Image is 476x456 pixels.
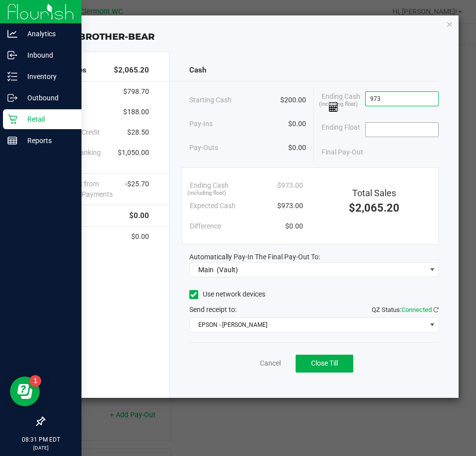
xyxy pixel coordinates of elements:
[50,205,149,227] div: Returns
[10,377,40,406] iframe: Resource center
[29,375,41,387] iframe: Resource center unread badge
[17,49,77,61] p: Inbound
[189,143,218,153] span: Pay-Outs
[131,231,149,242] span: $0.00
[288,119,306,129] span: $0.00
[349,202,399,214] span: $2,065.20
[123,86,149,97] span: $798.70
[125,179,149,200] span: -$25.70
[123,107,149,117] span: $188.00
[321,91,365,112] span: Ending Cash
[7,136,17,146] inline-svg: Reports
[321,122,360,137] span: Ending Float
[25,30,459,44] div: Close BROTHER-BEAR
[277,180,303,191] span: $973.00
[50,148,118,168] span: Point of Banking (POB)
[17,28,77,40] p: Analytics
[311,359,338,367] span: Close Till
[198,266,214,274] span: Main
[189,119,213,129] span: Pay-Ins
[7,50,17,60] inline-svg: Inbound
[7,93,17,103] inline-svg: Outbound
[277,201,303,211] span: $973.00
[189,253,320,261] span: Automatically Pay-In The Final Pay-Out To:
[190,318,426,332] span: EPSON - [PERSON_NAME]
[7,29,17,39] inline-svg: Analytics
[190,221,221,231] span: Difference
[17,113,77,125] p: Retail
[187,189,226,198] span: (including float)
[321,147,363,157] span: Final Pay-Out
[4,444,77,452] p: [DATE]
[189,305,237,313] span: Send receipt to:
[260,358,281,369] a: Cancel
[190,201,236,211] span: Expected Cash
[319,100,358,109] span: (including float)
[127,127,149,138] span: $28.50
[285,221,303,231] span: $0.00
[372,306,439,313] span: QZ Status:
[217,266,238,274] span: (Vault)
[7,114,17,124] inline-svg: Retail
[189,65,206,76] span: Cash
[114,65,149,76] span: $2,065.20
[17,135,77,147] p: Reports
[288,143,306,153] span: $0.00
[280,95,306,105] span: $200.00
[17,92,77,104] p: Outbound
[7,72,17,81] inline-svg: Inventory
[189,95,232,105] span: Starting Cash
[4,435,77,444] p: 08:31 PM EDT
[296,355,353,373] button: Close Till
[17,71,77,82] p: Inventory
[189,289,265,300] label: Use network devices
[118,148,149,168] span: $1,050.00
[401,306,432,313] span: Connected
[352,188,396,198] span: Total Sales
[190,180,229,191] span: Ending Cash
[50,179,125,200] span: Cash Back from Electronic Payments
[129,210,149,222] span: $0.00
